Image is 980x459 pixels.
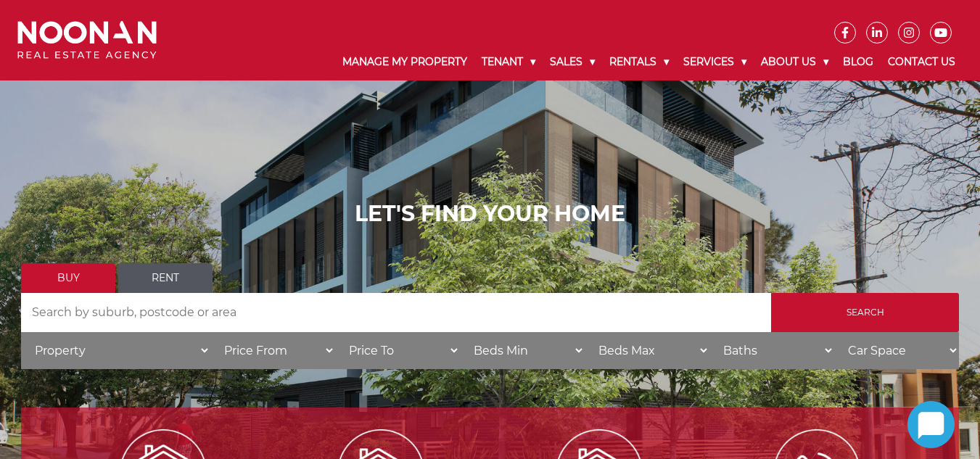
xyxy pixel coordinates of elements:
a: Services [676,44,754,80]
a: About Us [754,44,836,80]
a: Rent [118,263,213,293]
h1: LET'S FIND YOUR HOME [21,201,959,227]
a: Contact Us [881,44,963,80]
a: Buy [21,263,115,293]
a: Sales [543,44,602,80]
img: Noonan Real Estate Agency [17,21,157,59]
a: Blog [836,44,881,80]
a: Tenant [474,44,543,80]
a: Rentals [602,44,676,80]
a: Manage My Property [335,44,474,80]
input: Search [771,293,959,332]
input: Search by suburb, postcode or area [21,293,771,332]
